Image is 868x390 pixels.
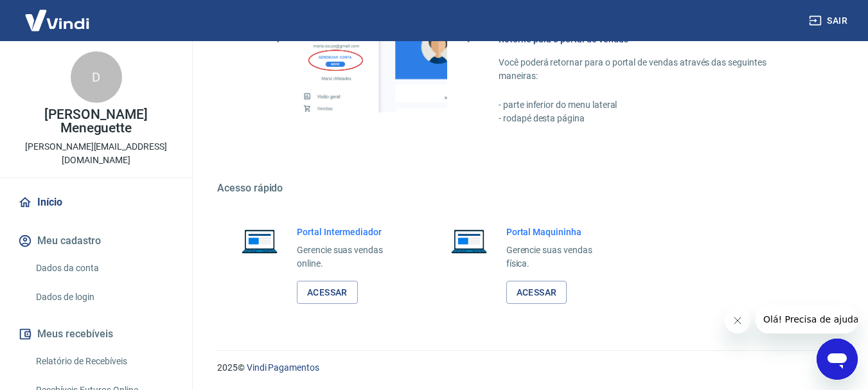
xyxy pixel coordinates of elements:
a: Acessar [297,281,358,305]
button: Meu cadastro [15,227,177,255]
p: Você poderá retornar para o portal de vendas através das seguintes maneiras: [499,56,806,83]
h5: Acesso rápido [217,182,837,195]
p: - rodapé desta página [499,112,806,125]
p: [PERSON_NAME] Meneguette [10,108,182,135]
a: Relatório de Recebíveis [31,348,177,375]
button: Sair [806,9,853,33]
a: Dados da conta [31,255,177,281]
p: - parte inferior do menu lateral [499,98,806,112]
p: 2025 © [217,361,837,375]
button: Meus recebíveis [15,320,177,348]
iframe: Fechar mensagem [725,308,750,333]
a: Acessar [506,281,567,305]
iframe: Mensagem da empresa [756,305,858,333]
span: Olá! Precisa de ajuda? [8,9,108,19]
img: Imagem de um notebook aberto [233,226,287,256]
a: Início [15,188,177,217]
h6: Portal Maquininha [506,226,613,238]
p: Gerencie suas vendas online. [297,244,403,270]
div: D [71,51,122,103]
iframe: Botão para abrir a janela de mensagens [817,339,858,380]
a: Vindi Pagamentos [247,362,319,373]
h6: Portal Intermediador [297,226,403,238]
a: Dados de login [31,284,177,310]
img: Imagem de um notebook aberto [442,226,496,256]
img: Vindi [15,1,99,40]
p: [PERSON_NAME][EMAIL_ADDRESS][DOMAIN_NAME] [10,140,182,167]
p: Gerencie suas vendas física. [506,244,613,270]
